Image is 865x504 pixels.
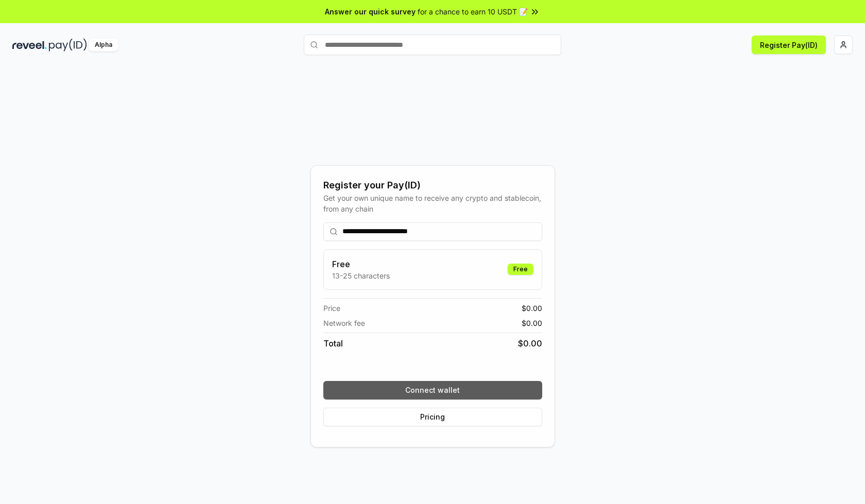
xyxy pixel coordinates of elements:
p: 13-25 characters [332,270,390,281]
span: $ 0.00 [522,318,542,328]
span: $ 0.00 [522,303,542,314]
span: Answer our quick survey [325,6,416,17]
div: Alpha [89,39,118,51]
button: Register Pay(ID) [752,36,826,54]
button: Pricing [323,408,542,426]
h3: Free [332,258,390,270]
div: Register your Pay(ID) [323,178,542,193]
span: Total [323,337,343,350]
img: pay_id [49,39,87,51]
span: for a chance to earn 10 USDT 📝 [418,6,528,17]
div: Get your own unique name to receive any crypto and stablecoin, from any chain [323,193,542,214]
span: Network fee [323,318,365,328]
img: reveel_dark [12,39,47,51]
div: Free [508,264,533,275]
span: $ 0.00 [518,337,542,350]
span: Price [323,303,340,314]
button: Connect wallet [323,381,542,399]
